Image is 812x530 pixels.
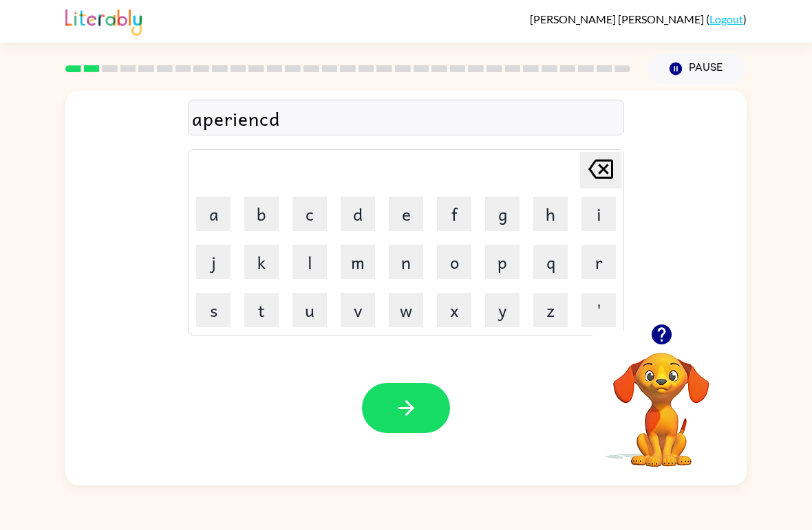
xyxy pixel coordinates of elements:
button: v [341,293,375,327]
button: d [341,197,375,231]
button: s [196,293,231,327]
button: p [485,245,520,279]
button: j [196,245,231,279]
button: y [485,293,520,327]
div: ( ) [530,12,747,25]
button: a [196,197,231,231]
img: Literably [65,5,142,36]
button: c [292,197,327,231]
video: Your browser must support playing .mp4 files to use Literably. Please try using another browser. [592,331,730,469]
button: b [244,197,279,231]
span: [PERSON_NAME] [PERSON_NAME] [530,12,706,25]
button: n [389,245,423,279]
button: k [244,245,279,279]
button: o [437,245,471,279]
button: m [341,245,375,279]
button: f [437,197,471,231]
button: x [437,293,471,327]
button: ' [581,293,616,327]
button: q [533,245,568,279]
button: i [581,197,616,231]
button: h [533,197,568,231]
button: t [244,293,279,327]
button: z [533,293,568,327]
button: r [581,245,616,279]
button: e [389,197,423,231]
button: l [292,245,327,279]
button: g [485,197,520,231]
div: aperiencd [192,104,620,133]
button: w [389,293,423,327]
button: u [292,293,327,327]
button: Pause [647,53,747,85]
a: Logout [709,12,743,25]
